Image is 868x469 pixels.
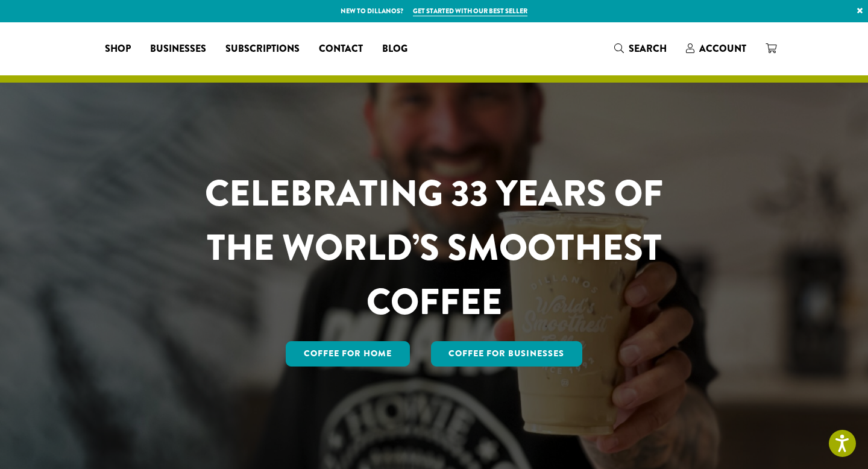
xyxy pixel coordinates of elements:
span: Blog [382,42,407,57]
span: Account [699,42,746,55]
a: Coffee For Businesses [431,341,583,367]
h1: CELEBRATING 33 YEARS OF THE WORLD’S SMOOTHEST COFFEE [169,166,699,329]
span: Contact [319,42,363,57]
span: Businesses [150,42,206,57]
a: Coffee for Home [286,341,410,367]
span: Search [629,42,667,55]
span: Subscriptions [225,42,300,57]
a: Get started with our best seller [413,6,527,16]
a: Shop [95,39,140,58]
a: Search [605,39,676,58]
span: Shop [105,42,131,57]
